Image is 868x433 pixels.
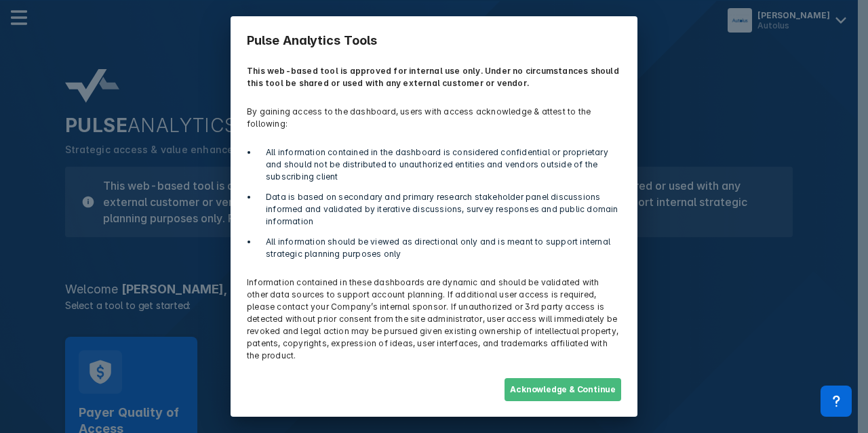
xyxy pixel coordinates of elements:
div: Contact Support [821,386,852,417]
li: All information contained in the dashboard is considered confidential or proprietary and should n... [258,146,621,183]
p: This web-based tool is approved for internal use only. Under no circumstances should this tool be... [239,57,629,98]
h3: Pulse Analytics Tools [239,24,629,57]
li: Data is based on secondary and primary research stakeholder panel discussions informed and valida... [258,191,621,228]
p: By gaining access to the dashboard, users with access acknowledge & attest to the following: [239,98,629,138]
li: All information should be viewed as directional only and is meant to support internal strategic p... [258,236,621,260]
p: Information contained in these dashboards are dynamic and should be validated with other data sou... [239,268,629,370]
button: Acknowledge & Continue [505,378,621,401]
